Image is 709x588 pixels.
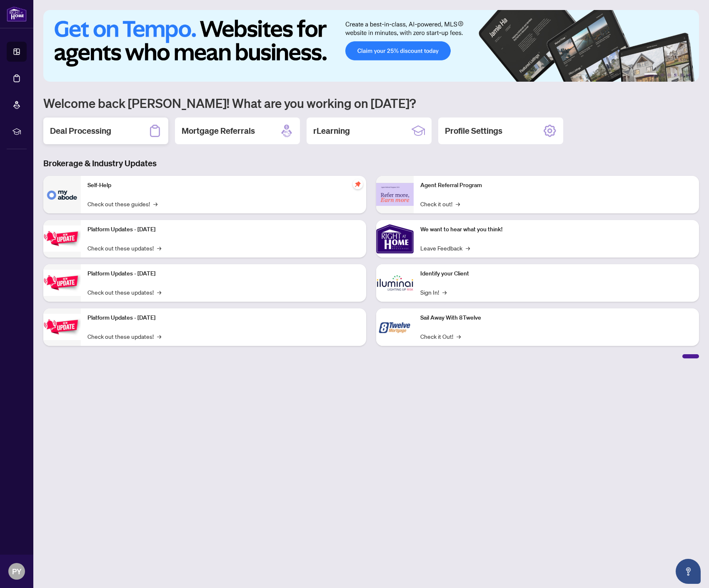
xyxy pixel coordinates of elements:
[87,269,359,278] p: Platform Updates - [DATE]
[376,264,414,302] img: Identify your Client
[43,314,81,340] img: Platform Updates - June 23, 2025
[420,288,447,297] a: Sign In!→
[87,288,161,297] a: Check out these updates!→
[420,313,692,323] p: Sail Away With 8Twelve
[457,332,461,341] span: →
[420,243,470,253] a: Leave Feedback→
[376,308,414,346] img: Sail Away With 8Twelve
[43,10,699,82] img: Slide 0
[667,73,671,77] button: 3
[442,288,447,297] span: →
[661,73,664,77] button: 2
[87,332,161,341] a: Check out these updates!→
[353,179,363,189] span: pushpin
[420,269,692,278] p: Identify your Client
[157,243,161,253] span: →
[43,158,699,169] h3: Brokerage & Industry Updates
[87,313,359,323] p: Platform Updates - [DATE]
[456,199,460,208] span: →
[674,73,677,77] button: 4
[687,73,691,77] button: 6
[87,199,157,208] a: Check out these guides!→
[681,73,684,77] button: 5
[313,125,350,137] h2: rLearning
[87,243,161,253] a: Check out these updates!→
[420,225,692,234] p: We want to hear what you think!
[157,332,161,341] span: →
[157,288,161,297] span: →
[420,332,461,341] a: Check it Out!→
[43,95,699,111] h1: Welcome back [PERSON_NAME]! What are you working on [DATE]?
[182,125,255,137] h2: Mortgage Referrals
[376,183,414,206] img: Agent Referral Program
[420,199,460,208] a: Check it out!→
[12,565,22,577] span: PY
[87,225,359,234] p: Platform Updates - [DATE]
[445,125,502,137] h2: Profile Settings
[43,176,81,213] img: Self-Help
[7,6,27,22] img: logo
[420,181,692,190] p: Agent Referral Program
[87,181,359,190] p: Self-Help
[466,243,470,253] span: →
[644,73,657,77] button: 1
[153,199,157,208] span: →
[676,559,701,584] button: Open asap
[43,225,81,252] img: Platform Updates - July 21, 2025
[43,270,81,296] img: Platform Updates - July 8, 2025
[50,125,111,137] h2: Deal Processing
[376,220,414,258] img: We want to hear what you think!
